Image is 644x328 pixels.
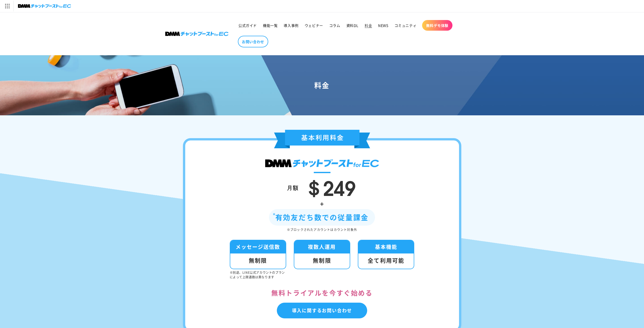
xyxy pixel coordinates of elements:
img: 株式会社DMM Boost [165,32,228,36]
p: ※別途、LINE公式アカウントのプランによって上限通数は異なります [230,270,286,279]
div: 無制限 [294,253,350,269]
img: サービス [1,1,13,11]
h1: 料金 [6,81,638,90]
div: + [200,198,444,209]
a: 資料DL [343,20,362,31]
span: 導入事例 [284,23,298,28]
span: 料金 [365,23,372,28]
img: チャットブーストforEC [18,3,71,10]
div: 全て利用可能 [358,253,414,269]
span: 無料デモ体験 [426,23,448,28]
span: 機能一覧 [263,23,278,28]
a: 機能一覧 [260,20,281,31]
div: 無料トライアルを今すぐ始める [200,287,444,299]
a: NEWS [375,20,391,31]
a: 無料デモ体験 [422,20,452,31]
div: 複数人運用 [294,240,350,253]
span: NEWS [378,23,388,28]
a: ウェビナー [302,20,326,31]
a: コラム [326,20,343,31]
img: 基本利用料金 [274,130,370,148]
div: ※ブロックされたアカウントはカウント対象外 [200,227,444,232]
a: コミュニティ [391,20,420,31]
span: お問い合わせ [242,39,264,44]
span: 公式ガイド [238,23,257,28]
div: 月額 [287,183,299,192]
a: 導入事例 [281,20,301,31]
div: 無制限 [230,253,286,269]
span: ＄249 [304,172,356,202]
a: 公式ガイド [235,20,260,31]
div: メッセージ送信数 [230,240,286,253]
span: コラム [329,23,340,28]
span: コミュニティ [394,23,417,28]
img: DMMチャットブースト [265,159,379,167]
span: 資料DL [346,23,359,28]
span: ウェビナー [305,23,323,28]
div: 基本機能 [358,240,414,253]
a: お問い合わせ [238,36,268,47]
a: 導入に関するお問い合わせ [277,303,367,318]
div: 有効友だち数での従量課金 [269,209,375,226]
a: 料金 [362,20,375,31]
